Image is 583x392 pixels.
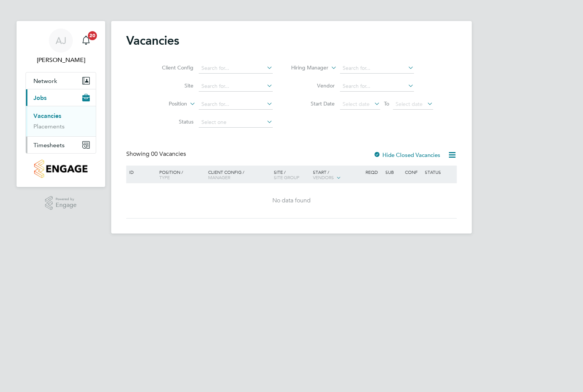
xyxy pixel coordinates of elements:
input: Search for... [199,63,273,74]
span: Timesheets [33,142,65,149]
a: Vacancies [33,112,61,119]
a: Powered byEngage [45,196,77,210]
label: Client Config [150,64,193,71]
span: Site Group [274,174,299,180]
label: Start Date [291,100,335,107]
span: AJ [56,36,66,45]
div: Sub [384,166,403,178]
div: ID [127,166,154,178]
div: Position / [154,166,206,184]
div: Conf [403,166,423,178]
span: Vendors [313,174,334,180]
label: Vendor [291,82,335,89]
div: Reqd [364,166,383,178]
span: Jobs [33,94,47,101]
a: Placements [33,123,65,130]
label: Status [150,118,193,125]
div: Start / [311,166,364,184]
div: Showing [126,150,187,158]
label: Hide Closed Vacancies [373,151,440,158]
div: Client Config / [206,166,272,184]
span: Network [33,77,57,84]
label: Hiring Manager [285,64,328,72]
span: Type [159,174,170,180]
label: Site [150,82,193,89]
span: Manager [208,174,230,180]
img: countryside-properties-logo-retina.png [34,160,87,178]
label: Position [144,100,187,108]
div: No data found [127,197,456,205]
input: Search for... [340,81,414,92]
h2: Vacancies [126,33,179,48]
span: Alfonso Jay [26,56,96,65]
span: Powered by [56,196,77,202]
span: 00 Vacancies [151,150,186,158]
span: Engage [56,202,77,208]
button: Jobs [26,89,96,106]
button: Timesheets [26,137,96,153]
span: Select date [396,101,423,107]
input: Search for... [199,81,273,92]
button: Network [26,72,96,89]
input: Search for... [199,99,273,110]
div: Site / [272,166,311,184]
span: Select date [343,101,370,107]
a: 20 [79,29,94,53]
input: Search for... [340,63,414,74]
nav: Main navigation [17,21,105,187]
a: Go to home page [26,160,96,178]
input: Select one [199,117,273,128]
span: 20 [88,31,97,40]
a: AJ[PERSON_NAME] [26,29,96,65]
div: Jobs [26,106,96,136]
span: To [382,99,391,109]
div: Status [423,166,456,178]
